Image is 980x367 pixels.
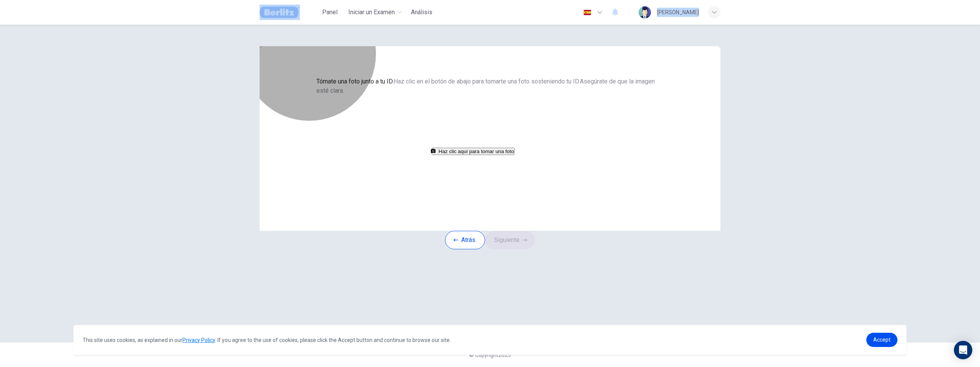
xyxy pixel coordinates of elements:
[348,8,395,17] span: Iniciar un Examen
[73,325,906,355] div: cookieconsent
[445,231,485,249] button: Atrás
[260,5,318,20] a: Berlitz Brasil logo
[432,148,515,155] button: Haz clic aquí para tomar una foto
[318,5,342,19] button: Panel
[873,337,891,343] span: Accept
[469,352,511,358] span: © Copyright 2025
[83,337,451,343] span: This site uses cookies, as explained in our . If you agree to the use of cookies, please click th...
[260,5,300,20] img: Berlitz Brasil logo
[583,10,592,15] img: es
[345,5,405,19] button: Iniciar un Examen
[639,6,651,18] img: Profile picture
[954,341,972,359] div: Open Intercom Messenger
[411,8,432,17] span: Análisis
[316,78,394,85] span: Tómate una foto junto a tu ID.
[866,333,897,347] a: dismiss cookie message
[408,5,435,19] div: Necesitas una licencia para acceder a este contenido
[394,78,580,85] span: Haz clic en el botón de abajo para tomarte una foto sosteniendo tu ID.
[322,8,338,17] span: Panel
[657,8,699,17] div: [PERSON_NAME]
[182,337,215,343] a: Privacy Policy
[408,5,435,19] button: Análisis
